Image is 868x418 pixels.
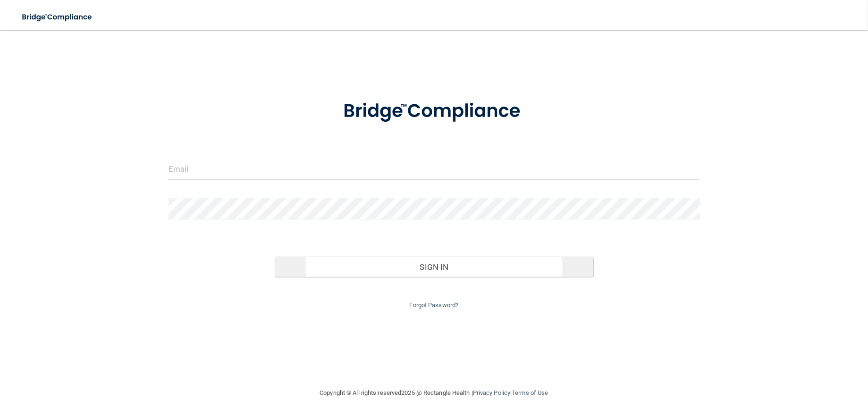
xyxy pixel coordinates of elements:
[512,389,548,396] a: Terms of Use
[14,8,101,27] img: bridge_compliance_login_screen.278c3ca4.svg
[410,301,459,309] a: Forgot Password?
[473,389,510,396] a: Privacy Policy
[324,87,544,136] img: bridge_compliance_login_screen.278c3ca4.svg
[275,257,593,277] button: Sign In
[169,159,700,180] input: Email
[692,351,857,389] iframe: Drift Widget Chat Controller
[262,378,607,408] div: Copyright © All rights reserved 2025 @ Rectangle Health | |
